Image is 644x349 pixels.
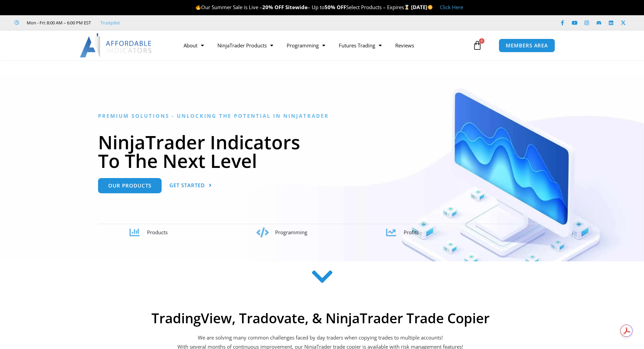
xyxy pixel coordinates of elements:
[98,178,162,193] a: Our Products
[404,229,419,236] span: Profits
[98,133,546,170] h1: NinjaTrader Indicators To The Next Level
[147,229,168,236] span: Products
[98,113,546,119] h6: Premium Solutions - Unlocking the Potential in NinjaTrader
[177,38,471,53] nav: Menu
[428,5,433,10] img: 🌞
[332,38,388,53] a: Futures Trading
[275,229,307,236] span: Programming
[499,39,555,52] a: MEMBERS AREA
[388,38,421,53] a: Reviews
[195,4,411,10] span: Our Summer Sale is Live – – Up to Select Products – Expires
[506,43,548,48] span: MEMBERS AREA
[411,4,433,10] strong: [DATE]
[100,19,120,27] a: Trustpilot
[169,183,205,188] span: Get Started
[440,4,463,10] a: Click Here
[80,33,152,58] img: LogoAI | Affordable Indicators – NinjaTrader
[325,4,346,10] strong: 50% OFF
[211,38,280,53] a: NinjaTrader Products
[479,38,484,44] span: 0
[104,310,537,326] h2: TradingView, Tradovate, & NinjaTrader Trade Copier
[262,4,284,10] strong: 20% OFF
[404,5,409,10] img: ⌛
[462,36,492,55] a: 0
[196,5,201,10] img: 🔥
[25,19,91,27] span: Mon - Fri: 8:00 AM – 6:00 PM EST
[285,4,308,10] strong: Sitewide
[108,183,151,188] span: Our Products
[177,38,211,53] a: About
[280,38,332,53] a: Programming
[169,178,212,193] a: Get Started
